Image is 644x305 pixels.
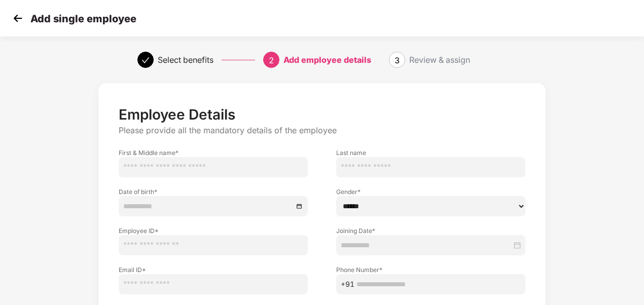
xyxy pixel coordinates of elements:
span: 3 [395,55,400,65]
span: +91 [341,279,354,290]
label: Joining Date [336,226,525,235]
label: Email ID [119,265,308,274]
p: Employee Details [119,106,525,123]
label: Date of birth [119,187,308,196]
img: svg+xml;base64,PHN2ZyB4bWxucz0iaHR0cDovL3d3dy53My5vcmcvMjAwMC9zdmciIHdpZHRoPSIzMCIgaGVpZ2h0PSIzMC... [10,11,25,26]
label: First & Middle name [119,148,308,157]
div: Add employee details [283,52,371,68]
p: Add single employee [30,13,136,25]
span: 2 [269,55,274,65]
span: check [141,56,150,64]
label: Phone Number [336,265,525,274]
label: Employee ID [119,226,308,235]
div: Review & assign [409,52,470,68]
p: Please provide all the mandatory details of the employee [119,125,525,136]
div: Select benefits [158,52,213,68]
label: Last name [336,148,525,157]
label: Gender [336,187,525,196]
